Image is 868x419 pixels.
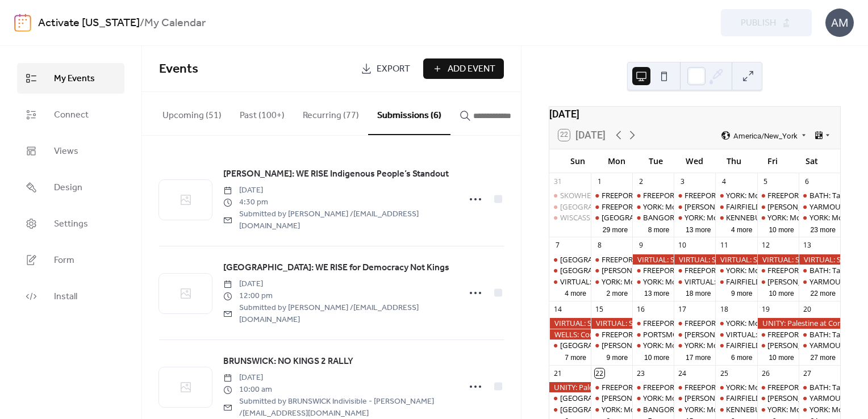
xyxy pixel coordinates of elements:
[681,351,715,362] button: 17 more
[674,318,715,328] div: FREEPORT: Visibility Brigade Standout
[38,12,140,34] a: Activate [US_STATE]
[602,190,813,200] div: FREEPORT: AM and PM Visibility Bridge Brigade. Click for times!
[595,368,604,378] div: 22
[757,382,799,392] div: FREEPORT: AM and PM Rush Hour Brigade. Click for times!
[558,149,598,173] div: Sun
[591,254,632,265] div: FREEPORT: AM and PM Visibility Bridge Brigade. Click for times!
[223,290,452,302] span: 12:00 pm
[715,393,757,403] div: FAIRFIELD: Stop The Coup
[54,217,88,231] span: Settings
[352,58,419,79] a: Export
[685,190,812,200] div: FREEPORT: Visibility Brigade Standout
[423,58,504,79] button: Add Event
[802,305,812,315] div: 20
[597,149,636,173] div: Mon
[553,305,562,315] div: 14
[674,265,715,275] div: FREEPORT: Visibility Brigade Standout
[560,404,807,414] div: [GEOGRAPHIC_DATA]: Sun Day: A Day of Action Celebrating Clean Energy
[553,368,562,378] div: 21
[674,382,715,392] div: FREEPORT: Visibility Brigade Standout
[223,261,449,275] span: [GEOGRAPHIC_DATA]: WE RISE for Democracy Not Kings
[549,190,591,200] div: SKOWHEGAN: Central Maine Labor Council Day BBQ
[675,149,715,173] div: Wed
[757,404,799,414] div: YORK: Morning Resistance at Town Center
[643,382,828,392] div: FREEPORT: VISIBILITY FREEPORT Stand for Democracy!
[643,340,816,350] div: YORK: Morning Resistance at [GEOGRAPHIC_DATA]
[719,241,729,250] div: 11
[715,254,757,265] div: VIRTUAL: Sign the Petition to Kick ICE Out of Pease
[806,224,840,234] button: 23 more
[715,190,757,200] div: YORK: Morning Resistance at Town Center
[753,149,792,173] div: Fri
[757,202,799,212] div: WELLS: NO I.C.E in Wells
[560,340,851,350] div: [GEOGRAPHIC_DATA]: SURJ Greater Portland Gathering (Showing up for Racial Justice)
[560,212,784,223] div: WISCASSET: Community Stand Up - Being a Good Human Matters!
[757,393,799,403] div: WELLS: NO I.C.E in Wells
[640,351,674,362] button: 10 more
[792,149,831,173] div: Sat
[726,404,809,414] div: KENNEBUNK: Stand Out
[14,14,31,32] img: logo
[602,329,813,340] div: FREEPORT: AM and PM Visibility Bridge Brigade. Click for times!
[223,372,452,384] span: [DATE]
[223,278,452,290] span: [DATE]
[674,329,715,340] div: WELLS: NO I.C.E in Wells
[727,287,757,298] button: 9 more
[806,287,840,298] button: 22 more
[549,393,591,403] div: PORTLAND; Canvass with Maine Dems in Portland
[223,167,449,181] span: [PERSON_NAME]: WE RISE Indigenous People’s Standout
[632,382,674,392] div: FREEPORT: VISIBILITY FREEPORT Stand for Democracy!
[17,245,124,275] a: Form
[806,351,840,362] button: 27 more
[54,72,95,86] span: My Events
[733,132,798,139] span: America/New_York
[17,208,124,239] a: Settings
[685,329,840,340] div: [PERSON_NAME]: NO I.C.E in [PERSON_NAME]
[643,190,828,200] div: FREEPORT: VISIBILITY FREEPORT Stand for Democracy!
[591,276,632,287] div: YORK: Morning Resistance at Town Center
[757,276,799,287] div: WELLS: NO I.C.E in Wells
[678,177,687,186] div: 3
[685,318,812,328] div: FREEPORT: Visibility Brigade Standout
[223,167,449,182] a: [PERSON_NAME]: WE RISE Indigenous People’s Standout
[223,185,452,196] span: [DATE]
[549,254,591,265] div: BELFAST: Support Palestine Weekly Standout
[674,276,715,287] div: VIRTUAL: The Shape of Solidarity - Listening To Palestine
[560,254,757,265] div: [GEOGRAPHIC_DATA]: Support Palestine Weekly Standout
[560,276,800,287] div: VIRTUAL: The Resistance Lab Organizing Training with [PERSON_NAME]
[223,384,452,396] span: 10:00 am
[715,202,757,212] div: FAIRFIELD: Stop The Coup
[685,382,812,392] div: FREEPORT: Visibility Brigade Standout
[799,382,840,392] div: BATH: Tabling at the Bath Farmers Market
[632,404,674,414] div: BANGOR: Weekly peaceful protest
[144,12,206,34] b: My Calendar
[799,340,840,350] div: YARMOUTH: Saturday Weekly Rally - Resist Hate - Support Democracy
[549,404,591,414] div: PORTLAND: Sun Day: A Day of Action Celebrating Clean Energy
[223,354,353,369] a: BRUNSWICK: NO KINGS 2 RALLY
[727,224,757,234] button: 4 more
[643,265,828,275] div: FREEPORT: VISIBILITY FREEPORT Stand for Democracy!
[560,287,591,298] button: 4 more
[153,92,231,134] button: Upcoming (51)
[17,136,124,166] a: Views
[54,145,78,158] span: Views
[715,329,757,340] div: VIRTUAL: De-Escalation Training for ICE Watch Volunteers. Part of Verifier Training
[17,172,124,203] a: Design
[602,351,632,362] button: 9 more
[757,340,799,350] div: WELLS: NO I.C.E in Wells
[799,190,840,200] div: BATH: Tabling at the Bath Farmers Market
[140,12,144,34] b: /
[602,404,774,414] div: YORK: Morning Resistance at [GEOGRAPHIC_DATA]
[636,368,646,378] div: 23
[685,404,857,414] div: YORK: Morning Resistance at [GEOGRAPHIC_DATA]
[685,202,840,212] div: [PERSON_NAME]: NO I.C.E in [PERSON_NAME]
[644,224,674,234] button: 8 more
[632,212,674,223] div: BANGOR: Weekly peaceful protest
[726,202,815,212] div: FAIRFIELD: Stop The Coup
[549,202,591,212] div: BELFAST: Support Palestine Weekly Standout
[560,202,757,212] div: [GEOGRAPHIC_DATA]: Support Palestine Weekly Standout
[643,202,816,212] div: YORK: Morning Resistance at [GEOGRAPHIC_DATA]
[598,224,632,234] button: 29 more
[715,318,757,328] div: YORK: Morning Resistance at Town Center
